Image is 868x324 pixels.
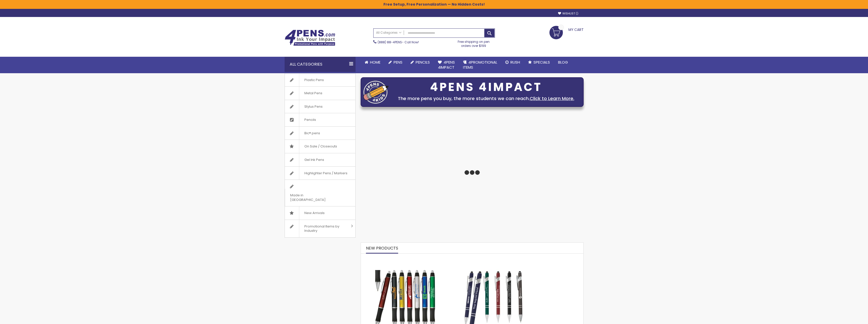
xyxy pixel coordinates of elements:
[299,87,327,100] span: Metal Pens
[299,73,329,87] span: Plastic Pens
[285,140,355,153] a: On Sale / Closeouts
[463,60,497,70] span: 4PROMOTIONAL ITEMS
[361,57,384,68] a: Home
[299,167,353,180] span: Highlighter Pens / Markers
[391,82,581,92] div: 4PENS 4IMPACT
[299,153,329,166] span: Gel Ink Pens
[285,57,356,72] div: All Categories
[285,180,355,206] a: Made in [GEOGRAPHIC_DATA]
[285,189,343,206] span: Made in [GEOGRAPHIC_DATA]
[378,40,419,44] span: - Call Now!
[299,220,349,237] span: Promotional Items by Industry
[558,12,578,15] a: Wishlist
[366,245,398,251] span: New Products
[299,100,328,113] span: Stylus Pens
[554,57,572,68] a: Blog
[533,60,550,65] span: Specials
[455,256,533,260] a: Custom Soft Touch Metal Pen - Stylus Top
[459,57,501,73] a: 4PROMOTIONALITEMS
[285,127,355,140] a: Bic® pens
[530,95,574,102] a: Click to Learn More.
[285,153,355,166] a: Gel Ink Pens
[285,167,355,180] a: Highlighter Pens / Markers
[394,60,402,65] span: Pens
[524,57,554,68] a: Specials
[299,113,321,126] span: Pencils
[438,60,455,70] span: 4Pens 4impact
[361,256,450,260] a: The Barton Custom Pens Special Offer
[558,60,568,65] span: Blog
[299,206,330,220] span: New Arrivals
[501,57,524,68] a: Rush
[285,113,355,126] a: Pencils
[391,95,581,102] div: The more pens you buy, the more students we can reach.
[370,60,380,65] span: Home
[384,57,407,68] a: Pens
[374,29,404,37] a: All Categories
[510,60,520,65] span: Rush
[416,60,430,65] span: Pencils
[434,57,459,73] a: 4Pens4impact
[285,206,355,220] a: New Arrivals
[285,30,335,46] img: 4Pens Custom Pens and Promotional Products
[285,73,355,87] a: Plastic Pens
[363,81,389,104] img: four_pen_logo.png
[299,140,342,153] span: On Sale / Closeouts
[376,31,401,35] span: All Categories
[285,87,355,100] a: Metal Pens
[299,127,325,140] span: Bic® pens
[407,57,434,68] a: Pencils
[285,100,355,113] a: Stylus Pens
[452,38,495,48] div: Free shipping on pen orders over $199
[378,40,402,44] a: (888) 88-4PENS
[285,220,355,237] a: Promotional Items by Industry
